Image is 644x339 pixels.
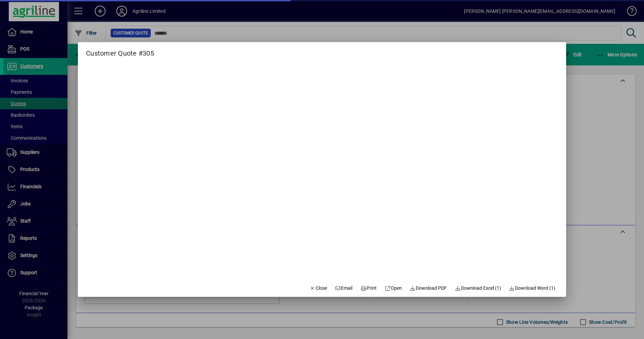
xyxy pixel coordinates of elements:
span: Print [360,285,377,292]
span: Download PDF [410,285,447,292]
span: Download Word (1) [509,285,556,292]
button: Close [307,282,330,294]
a: Open [382,282,405,294]
h2: Customer Quote #305 [78,42,162,59]
span: Open [385,285,402,292]
span: Email [335,285,353,292]
button: Email [332,282,355,294]
a: Download PDF [407,282,450,294]
button: Download Word (1) [506,282,558,294]
button: Print [358,282,379,294]
span: Close [310,285,327,292]
span: Download Excel (1) [455,285,501,292]
button: Download Excel (1) [452,282,504,294]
